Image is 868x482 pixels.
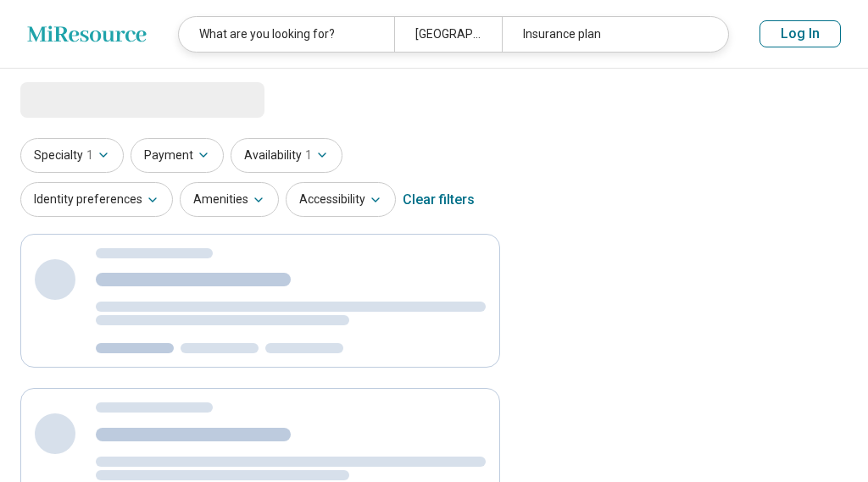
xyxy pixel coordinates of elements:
div: What are you looking for? [179,17,394,52]
span: Loading... [20,82,163,116]
button: Payment [131,138,224,173]
button: Accessibility [286,182,396,217]
button: Specialty1 [20,138,124,173]
div: Insurance plan [502,17,717,52]
button: Availability1 [231,138,342,173]
span: 1 [86,147,93,164]
div: Clear filters [403,180,475,220]
span: 1 [305,147,312,164]
div: [GEOGRAPHIC_DATA], [GEOGRAPHIC_DATA] [394,17,502,52]
button: Amenities [180,182,279,217]
button: Log In [759,20,841,47]
button: Identity preferences [20,182,173,217]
